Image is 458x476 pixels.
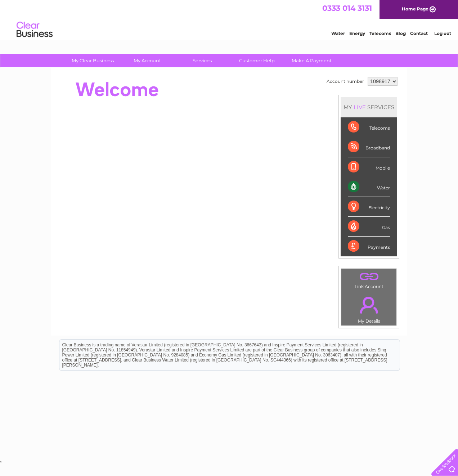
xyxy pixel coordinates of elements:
[16,19,53,41] img: logo.png
[348,237,390,256] div: Payments
[369,31,391,36] a: Telecoms
[352,104,367,111] div: LIVE
[410,31,428,36] a: Contact
[322,4,372,13] a: 0333 014 3131
[348,137,390,157] div: Broadband
[63,54,122,67] a: My Clear Business
[341,97,397,117] div: MY SERVICES
[343,292,395,318] a: .
[349,31,365,36] a: Energy
[348,177,390,197] div: Water
[227,54,287,67] a: Customer Help
[341,291,397,326] td: My Details
[348,197,390,217] div: Electricity
[434,31,451,36] a: Log out
[331,31,345,36] a: Water
[348,117,390,137] div: Telecoms
[172,54,232,67] a: Services
[348,217,390,237] div: Gas
[118,54,177,67] a: My Account
[325,75,366,87] td: Account number
[59,4,400,35] div: Clear Business is a trading name of Verastar Limited (registered in [GEOGRAPHIC_DATA] No. 3667643...
[395,31,406,36] a: Blog
[343,270,395,283] a: .
[341,268,397,291] td: Link Account
[348,157,390,177] div: Mobile
[282,54,341,67] a: Make A Payment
